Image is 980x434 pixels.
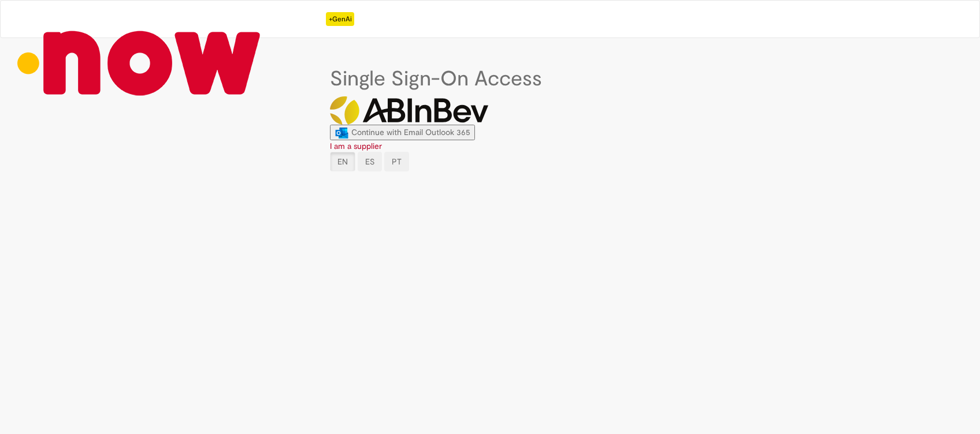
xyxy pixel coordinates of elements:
[330,141,382,151] a: I am a supplier
[330,68,651,91] h1: Single Sign-On Access
[330,125,475,140] button: ícone Azure/Microsoft 360 Continue with Email Outlook 365
[326,12,354,26] p: +GenAi
[9,12,269,113] img: ServiceNow
[278,1,363,38] ul: Menu Cabeçalho
[330,152,355,171] button: EN
[287,12,354,26] div: Padroniza
[335,128,349,139] img: ícone Azure/Microsoft 360
[384,152,409,171] button: PT
[351,127,470,137] span: Continue with Email Outlook 365
[1,1,278,35] a: Ir para a Homepage
[330,96,488,125] img: Logo ABInBev
[358,152,382,171] button: ES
